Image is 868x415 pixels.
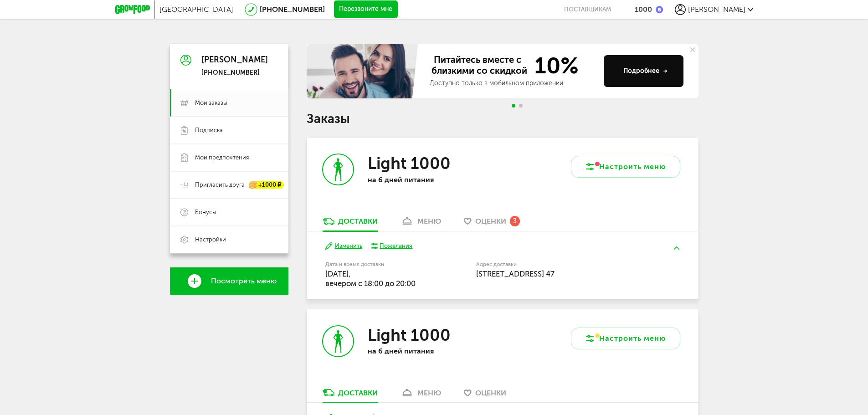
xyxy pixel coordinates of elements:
[380,242,412,250] div: Пожелания
[325,242,362,251] button: Изменить
[201,56,268,65] div: [PERSON_NAME]
[211,277,277,285] span: Посмотреть меню
[476,262,646,267] label: Адрес доставки
[260,5,325,14] a: [PHONE_NUMBER]
[325,262,430,267] label: Дата и время доставки
[368,175,486,184] p: на 6 дней питания
[519,104,523,108] span: Go to slide 2
[529,54,579,77] span: 10%
[307,44,421,98] img: family-banner.579af9d.jpg
[475,217,506,225] span: Оценки
[656,6,663,13] img: bonus_b.cdccf46.png
[325,269,416,288] span: [DATE], вечером c 18:00 до 20:00
[249,181,284,189] div: +1000 ₽
[170,144,288,171] a: Мои предпочтения
[195,236,226,244] span: Настройки
[510,216,520,226] div: 3
[170,267,288,295] a: Посмотреть меню
[338,217,378,225] div: Доставки
[571,156,680,178] button: Настроить меню
[396,388,446,402] a: меню
[170,199,288,226] a: Бонусы
[368,154,451,173] h3: Light 1000
[512,104,515,108] span: Go to slide 1
[417,217,441,225] div: меню
[170,89,288,117] a: Мои заказы
[201,69,268,77] div: [PHONE_NUMBER]
[396,216,446,231] a: меню
[571,328,680,349] button: Настроить меню
[170,171,288,199] a: Пригласить друга +1000 ₽
[195,208,216,216] span: Бонусы
[307,113,699,125] h1: Заказы
[195,99,227,107] span: Мои заказы
[170,117,288,144] a: Подписка
[371,242,413,250] button: Пожелания
[368,347,486,355] p: на 6 дней питания
[195,181,245,189] span: Пригласить друга
[674,246,679,250] img: arrow-up-green.5eb5f82.svg
[635,5,652,14] div: 1000
[475,389,506,397] span: Оценки
[623,67,668,76] div: Подробнее
[430,54,529,77] span: Питайтесь вместе с близкими со скидкой
[318,216,382,231] a: Доставки
[195,126,223,134] span: Подписка
[430,79,596,88] div: Доступно только в мобильном приложении
[170,226,288,253] a: Настройки
[195,154,249,162] span: Мои предпочтения
[159,5,233,14] span: [GEOGRAPHIC_DATA]
[334,0,398,19] button: Перезвоните мне
[338,389,378,397] div: Доставки
[476,269,555,278] span: [STREET_ADDRESS] 47
[417,389,441,397] div: меню
[368,325,451,345] h3: Light 1000
[318,388,382,402] a: Доставки
[459,388,511,402] a: Оценки
[688,5,745,14] span: [PERSON_NAME]
[459,216,524,231] a: Оценки 3
[604,55,683,87] button: Подробнее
